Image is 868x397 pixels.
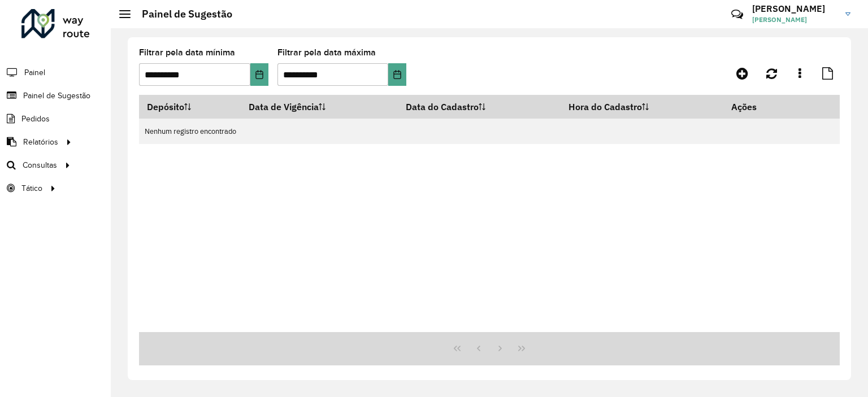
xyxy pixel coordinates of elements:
[398,95,561,119] th: Data do Cadastro
[131,8,232,20] h2: Painel de Sugestão
[752,3,837,14] h3: [PERSON_NAME]
[23,136,58,148] span: Relatórios
[752,15,837,25] span: [PERSON_NAME]
[388,63,406,86] button: Choose Date
[21,182,42,194] span: Tático
[139,46,235,59] label: Filtrar pela data mínima
[561,95,724,119] th: Hora do Cadastro
[139,95,241,119] th: Depósito
[725,2,749,27] a: Contato Rápido
[24,67,45,78] span: Painel
[277,46,376,59] label: Filtrar pela data máxima
[241,95,398,119] th: Data de Vigência
[23,90,90,102] span: Painel de Sugestão
[21,113,50,125] span: Pedidos
[139,119,840,144] td: Nenhum registro encontrado
[724,95,792,119] th: Ações
[250,63,268,86] button: Choose Date
[23,159,57,171] span: Consultas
